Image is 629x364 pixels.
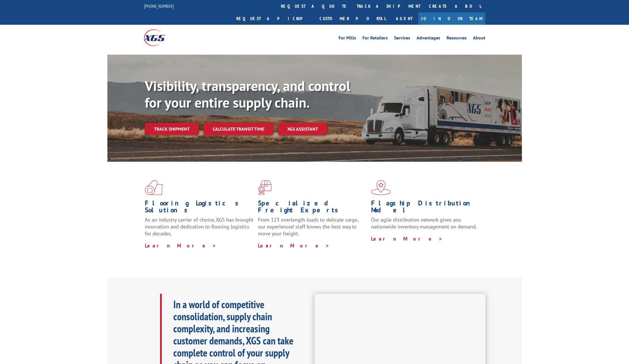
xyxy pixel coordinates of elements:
[145,200,254,216] h1: Flooring Logistics Solutions
[145,242,216,249] a: Learn More >
[145,123,199,135] a: Track shipment
[258,216,367,242] p: From 123 overlength loads to delicate cargo, our experienced staff knows the best way to move you...
[371,200,480,216] h1: Flagship Distribution Model
[339,36,356,42] a: For Mills
[473,36,485,42] a: About
[258,180,271,195] img: xgs-icon-focused-on-flooring-red
[258,242,330,249] a: Learn More >
[371,180,391,195] img: xgs-icon-flagship-distribution-model-red
[394,36,410,42] a: Services
[390,12,418,25] a: Agent
[258,200,367,216] h1: Specialized Freight Experts
[446,36,467,42] a: Resources
[145,77,350,111] b: Visibility, transparency, and control for your entire supply chain.
[145,180,163,195] img: xgs-icon-total-supply-chain-intelligence-red
[144,3,174,9] a: [PHONE_NUMBER]
[204,123,273,135] a: Calculate transit time
[145,216,253,237] span: As an industry carrier of choice, XGS has brought innovation and dedication to flooring logistics...
[315,12,390,25] a: Customer Portal
[278,123,327,135] a: XGS ASSISTANT
[232,12,315,25] a: Request a pickup
[371,216,477,230] span: Our agile distribution network gives you nationwide inventory management on demand.
[418,12,485,25] a: Join Our Team
[362,36,388,42] a: For Retailers
[417,36,440,42] a: Advantages
[371,235,443,242] a: Learn More >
